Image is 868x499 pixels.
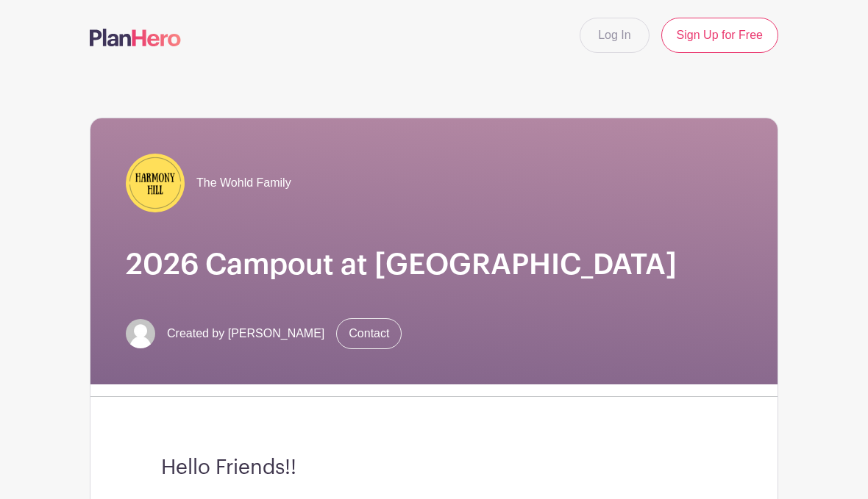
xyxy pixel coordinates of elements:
[661,18,778,53] a: Sign Up for Free
[126,248,742,283] h1: 2026 Campout at [GEOGRAPHIC_DATA]
[161,456,707,480] h3: Hello Friends!!
[196,174,291,192] span: The Wohld Family
[126,154,185,212] img: Harmony%20Hill%20logo.png
[167,325,324,342] span: Created by [PERSON_NAME]
[126,319,155,348] img: default-ce2991bfa6775e67f084385cd625a349d9dcbb7a52a09fb2fda1e96e2d18dcdb.png
[336,318,402,349] a: Contact
[90,29,181,46] img: logo-507f7623f17ff9eddc593b1ce0a138ce2505c220e1c5a4e2b4648c50719b7d32.svg
[580,18,649,53] a: Log In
